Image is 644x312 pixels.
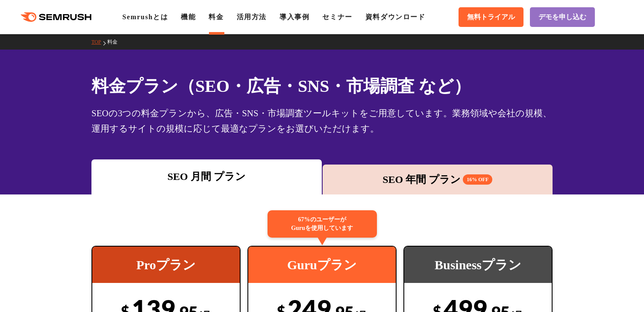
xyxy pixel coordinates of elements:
[91,74,553,99] h1: 料金プラン（SEO・広告・SNS・市場調査 など）
[96,169,318,184] div: SEO 月間 プラン
[365,13,426,21] a: 資料ダウンロード
[122,13,168,21] a: Semrushとは
[91,106,553,136] div: SEOの3つの料金プランから、広告・SNS・市場調査ツールキットをご用意しています。業務領域や会社の規模、運用するサイトの規模に応じて最適なプランをお選びいただけます。
[107,39,124,45] a: 料金
[459,7,523,27] a: 無料トライアル
[404,247,552,283] div: Businessプラン
[237,13,267,21] a: 活用方法
[268,210,377,238] div: 67%のユーザーが Guruを使用しています
[322,13,352,21] a: セミナー
[91,39,107,45] a: TOP
[538,13,586,22] span: デモを申し込む
[463,174,492,185] span: 16% OFF
[248,247,396,283] div: Guruプラン
[279,13,309,21] a: 導入事例
[209,13,223,21] a: 料金
[181,13,196,21] a: 機能
[530,7,595,27] a: デモを申し込む
[467,13,515,22] span: 無料トライアル
[327,172,549,187] div: SEO 年間 プラン
[92,247,240,283] div: Proプラン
